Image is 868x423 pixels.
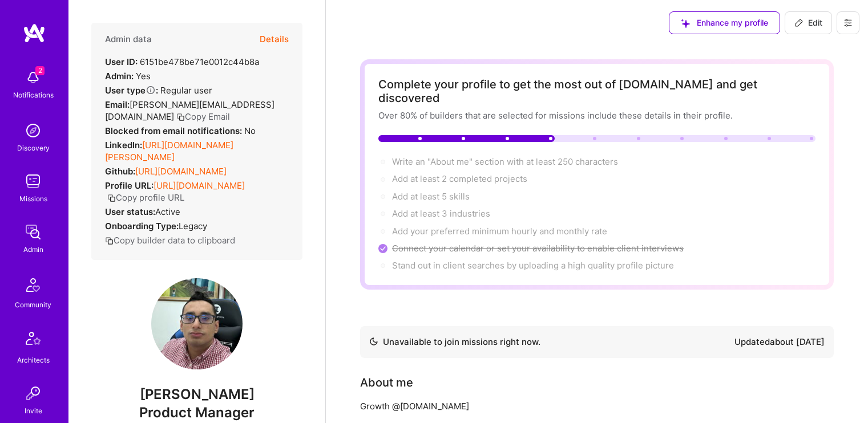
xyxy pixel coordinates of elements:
strong: User type : [105,85,158,96]
img: Invite [22,382,45,405]
span: Product Manager [139,404,255,421]
a: [URL][DOMAIN_NAME] [135,166,227,177]
div: Yes [105,70,151,82]
button: Copy profile URL [107,192,184,204]
div: Over 80% of builders that are selected for missions include these details in their profile. [378,109,815,121]
span: [PERSON_NAME] [91,386,302,403]
div: Complete your profile to get the most out of [DOMAIN_NAME] and get discovered [378,78,815,105]
span: legacy [179,221,207,231]
div: About me [360,374,413,391]
div: Updated about [DATE] [734,335,825,349]
span: Add at least 2 completed projects [392,173,527,184]
strong: Blocked from email notifications: [105,125,244,136]
div: Community [15,299,51,311]
img: Availability [369,337,378,346]
div: No [105,125,256,137]
strong: Profile URL: [105,180,154,191]
button: Details [260,23,289,56]
strong: LinkedIn: [105,140,142,151]
button: Edit [785,11,832,34]
i: icon Copy [107,194,116,202]
div: Growth @[DOMAIN_NAME] [360,400,817,412]
img: teamwork [22,170,45,193]
img: bell [22,66,45,89]
div: 6151be478be71e0012c44b8a [105,56,259,68]
img: Architects [19,327,47,354]
div: Architects [17,354,50,366]
span: Add at least 3 industries [392,208,490,219]
span: 2 [35,66,45,75]
div: Invite [25,405,42,417]
strong: Email: [105,99,130,110]
span: Add at least 5 skills [392,191,470,202]
a: [URL][DOMAIN_NAME][PERSON_NAME] [105,140,233,162]
span: Edit [794,17,822,29]
strong: User ID: [105,56,138,67]
div: Notifications [13,89,54,101]
img: discovery [22,119,45,142]
span: Add your preferred minimum hourly and monthly rate [392,226,607,237]
strong: Github: [105,166,135,177]
i: icon Copy [176,113,185,121]
img: User Avatar [151,278,243,369]
div: Stand out in client searches by uploading a high quality profile picture [392,259,674,271]
button: Enhance my profile [669,11,780,34]
button: Copy builder data to clipboard [105,234,235,246]
span: Active [155,206,180,217]
span: Write an "About me" section with at least 250 characters [392,156,620,167]
div: Discovery [17,142,50,154]
div: Admin [23,243,43,255]
span: [PERSON_NAME][EMAIL_ADDRESS][DOMAIN_NAME] [105,99,274,122]
span: Enhance my profile [681,17,768,29]
img: logo [23,23,46,43]
i: icon Copy [105,237,114,245]
img: admin teamwork [22,221,45,243]
i: Help [146,85,156,95]
a: [URL][DOMAIN_NAME] [154,180,245,191]
h4: Admin data [105,34,152,44]
div: Regular user [105,84,212,96]
i: icon SuggestedTeams [681,19,690,28]
div: Missions [19,193,47,205]
strong: User status: [105,206,155,217]
strong: Admin: [105,71,134,82]
button: Copy Email [176,111,230,123]
img: Community [19,271,47,299]
strong: Onboarding Type: [105,221,179,231]
div: Unavailable to join missions right now. [369,335,540,349]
